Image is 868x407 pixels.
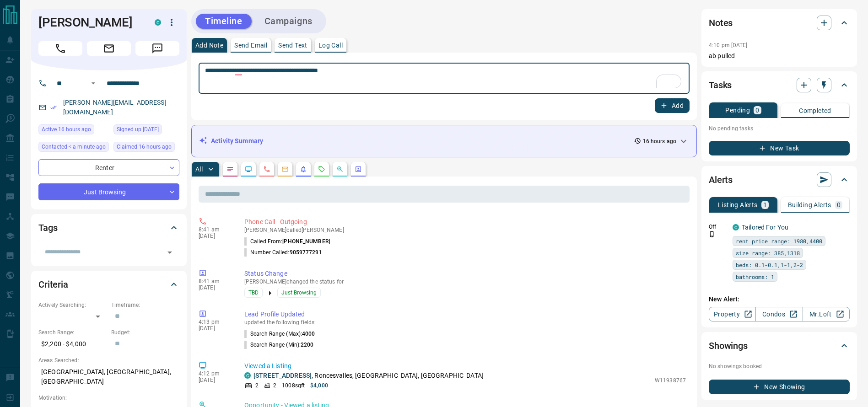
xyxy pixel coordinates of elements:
[255,14,322,29] button: Campaigns
[196,14,252,29] button: Timeline
[709,42,748,48] p: 4:10 pm [DATE]
[199,377,231,383] p: [DATE]
[709,51,850,61] p: ab pulled
[38,15,141,30] h1: [PERSON_NAME]
[709,172,733,187] h2: Alerts
[709,16,733,30] h2: Notes
[301,342,313,348] span: 2200
[38,328,107,337] p: Search Range:
[244,278,686,285] p: [PERSON_NAME] changed the status for
[244,319,686,326] p: updated the following fields:
[244,310,686,319] p: Lead Profile Updated
[117,125,159,134] span: Signed up [DATE]
[655,376,686,385] p: W11938767
[709,12,850,34] div: Notes
[788,202,831,208] p: Building Alerts
[244,227,686,233] p: [PERSON_NAME] called [PERSON_NAME]
[709,335,850,357] div: Showings
[709,362,850,370] p: No showings booked
[244,248,322,257] p: Number Called:
[253,372,312,379] a: [STREET_ADDRESS]
[38,356,179,364] p: Areas Searched:
[195,42,223,48] p: Add Note
[195,166,203,172] p: All
[244,372,251,379] div: condos.ca
[263,166,270,173] svg: Calls
[234,42,267,48] p: Send Email
[310,381,328,390] p: $4,000
[245,166,252,173] svg: Lead Browsing Activity
[709,231,715,237] svg: Push Notification Only
[199,226,231,233] p: 8:41 am
[211,136,263,146] p: Activity Summary
[709,295,850,304] p: New Alert:
[199,284,231,291] p: [DATE]
[709,307,756,321] a: Property
[248,288,259,297] span: TBD
[709,223,727,231] p: Off
[736,272,774,281] span: bathrooms: 1
[736,236,822,246] span: rent price range: 1980,4400
[38,183,179,200] div: Just Browsing
[38,394,179,402] p: Motivation:
[199,233,231,239] p: [DATE]
[763,202,767,208] p: 1
[709,141,850,155] button: New Task
[709,78,732,92] h2: Tasks
[199,133,689,150] div: Activity Summary16 hours ago
[63,99,167,116] a: [PERSON_NAME][EMAIL_ADDRESS][DOMAIN_NAME]
[244,237,330,246] p: Called From:
[38,337,107,352] p: $2,200 - $4,000
[273,381,276,390] p: 2
[135,41,179,56] span: Message
[117,142,172,151] span: Claimed 16 hours ago
[709,74,850,96] div: Tasks
[42,125,91,134] span: Active 16 hours ago
[199,278,231,284] p: 8:41 am
[111,301,179,309] p: Timeframe:
[282,381,305,390] p: 1008 sqft
[709,380,850,394] button: New Showing
[113,124,179,137] div: Fri Jun 16 2023
[38,159,179,176] div: Renter
[38,217,179,239] div: Tags
[725,107,750,113] p: Pending
[318,166,325,173] svg: Requests
[755,107,759,113] p: 0
[709,169,850,191] div: Alerts
[50,104,57,111] svg: Email Verified
[318,42,343,48] p: Log Call
[253,371,484,380] p: , Roncesvalles, [GEOGRAPHIC_DATA], [GEOGRAPHIC_DATA]
[87,41,131,56] span: Email
[755,307,803,321] a: Condos
[38,273,179,295] div: Criteria
[244,341,314,349] p: Search Range (Min) :
[38,41,82,56] span: Call
[290,249,322,256] span: 9059777291
[799,107,831,114] p: Completed
[38,124,109,137] div: Sun Sep 14 2025
[282,238,330,245] span: [PHONE_NUMBER]
[736,248,800,257] span: size range: 385,1318
[803,307,850,321] a: Mr.Loft
[336,166,344,173] svg: Opportunities
[38,220,57,235] h2: Tags
[244,217,686,227] p: Phone Call - Outgoing
[38,142,109,155] div: Mon Sep 15 2025
[163,246,176,259] button: Open
[278,42,307,48] p: Send Text
[736,260,803,269] span: beds: 0.1-0.1,1-1,2-2
[111,328,179,337] p: Budget:
[255,381,259,390] p: 2
[837,202,841,208] p: 0
[155,19,161,26] div: condos.ca
[199,325,231,332] p: [DATE]
[42,142,106,151] span: Contacted < a minute ago
[733,224,739,230] div: condos.ca
[302,331,315,337] span: 4000
[655,98,690,113] button: Add
[38,364,179,389] p: [GEOGRAPHIC_DATA], [GEOGRAPHIC_DATA], [GEOGRAPHIC_DATA]
[281,166,289,173] svg: Emails
[643,137,676,145] p: 16 hours ago
[355,166,362,173] svg: Agent Actions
